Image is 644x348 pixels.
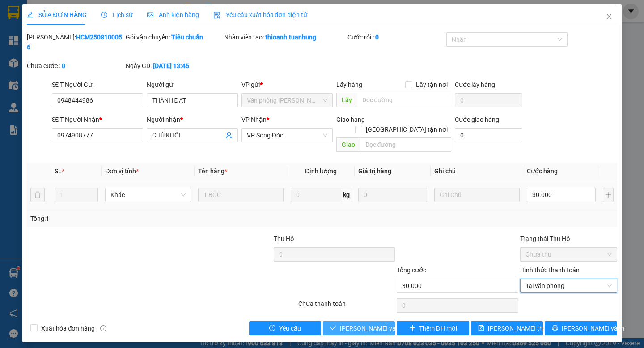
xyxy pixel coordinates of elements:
span: Yêu cầu [279,323,301,333]
span: save [478,325,484,332]
span: Ảnh kiện hàng [147,11,199,18]
span: check [330,325,336,332]
div: Gói vận chuyển: [126,32,223,42]
input: Ghi Chú [434,188,520,202]
button: plus [603,188,614,202]
label: Hình thức thanh toán [520,266,580,274]
div: Cước rồi : [347,32,445,42]
button: printer[PERSON_NAME] và In [545,321,617,335]
label: Cước giao hàng [455,116,499,123]
input: Dọc đường [357,93,451,107]
button: Close [597,4,622,30]
span: [GEOGRAPHIC_DATA] tận nơi [362,125,451,134]
span: Xuất hóa đơn hàng [38,323,98,333]
span: Chưa thu [525,248,612,261]
span: exclamation-circle [269,325,275,332]
span: Giao [336,137,360,152]
span: Yêu cầu xuất hóa đơn điện tử [213,11,308,18]
span: Thu Hộ [274,235,294,242]
span: Giao hàng [336,116,365,123]
div: [PERSON_NAME]: [27,32,124,52]
span: Tên hàng [198,168,227,175]
b: [PERSON_NAME] [51,6,127,17]
div: Nhân viên tạo: [224,32,346,42]
span: kg [342,188,351,202]
span: [PERSON_NAME] và In [562,323,624,333]
input: Cước lấy hàng [455,93,522,107]
button: delete [30,188,45,202]
span: Lấy [336,93,357,107]
span: SL [55,168,62,175]
img: icon [213,12,220,19]
span: Lấy tận nơi [412,80,451,90]
button: exclamation-circleYêu cầu [249,321,321,335]
div: Chưa cước : [27,61,124,71]
b: 0 [62,62,65,69]
span: Văn phòng Hồ Chí Minh [247,94,327,107]
span: environment [51,21,59,29]
input: 0 [358,188,427,202]
input: Dọc đường [360,137,451,152]
th: Ghi chú [431,163,523,180]
div: VP gửi [241,80,333,90]
div: Chưa thanh toán [297,299,396,314]
div: Ngày GD: [126,61,223,71]
span: [PERSON_NAME] thay đổi [488,323,559,333]
span: Cước hàng [527,168,558,175]
span: Lịch sử [101,11,133,18]
span: Khác [110,188,185,202]
div: Người gửi [147,80,238,90]
span: plus [409,325,415,332]
span: close-circle [607,283,612,288]
b: [DATE] 13:45 [153,62,189,69]
span: user-add [225,132,233,139]
button: plusThêm ĐH mới [397,321,469,335]
span: Thêm ĐH mới [419,323,457,333]
span: Đơn vị tính [105,168,139,175]
div: Tổng: 1 [30,214,249,223]
span: close [606,13,613,20]
div: Trạng thái Thu Hộ [520,234,617,244]
button: save[PERSON_NAME] thay đổi [471,321,543,335]
div: SĐT Người Gửi [52,80,143,90]
span: clock-circle [101,12,107,18]
span: VP Sông Đốc [247,129,327,142]
li: 02839.63.63.63 [4,31,170,42]
span: picture [147,12,153,18]
input: Cước giao hàng [455,128,522,142]
b: Tiêu chuẩn [171,34,203,41]
span: [PERSON_NAME] và Giao hàng [340,323,426,333]
label: Cước lấy hàng [455,81,495,88]
span: Định lượng [305,168,337,175]
span: Lấy hàng [336,81,362,88]
b: GỬI : VP Sông Đốc [4,56,107,71]
input: VD: Bàn, Ghế [198,188,284,202]
div: SĐT Người Nhận [52,115,143,125]
b: thioanh.tuanhung [265,34,316,41]
div: Người nhận [147,115,238,125]
span: Giá trị hàng [358,168,391,175]
button: check[PERSON_NAME] và Giao hàng [323,321,395,335]
span: printer [552,325,558,332]
span: VP Nhận [241,116,267,123]
span: Tổng cước [397,266,426,274]
span: SỬA ĐƠN HÀNG [27,11,86,18]
span: Tại văn phòng [525,279,612,292]
li: 85 [PERSON_NAME] [4,20,170,31]
span: phone [51,33,59,40]
span: info-circle [100,325,106,331]
span: edit [27,12,33,18]
b: 0 [375,34,379,41]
